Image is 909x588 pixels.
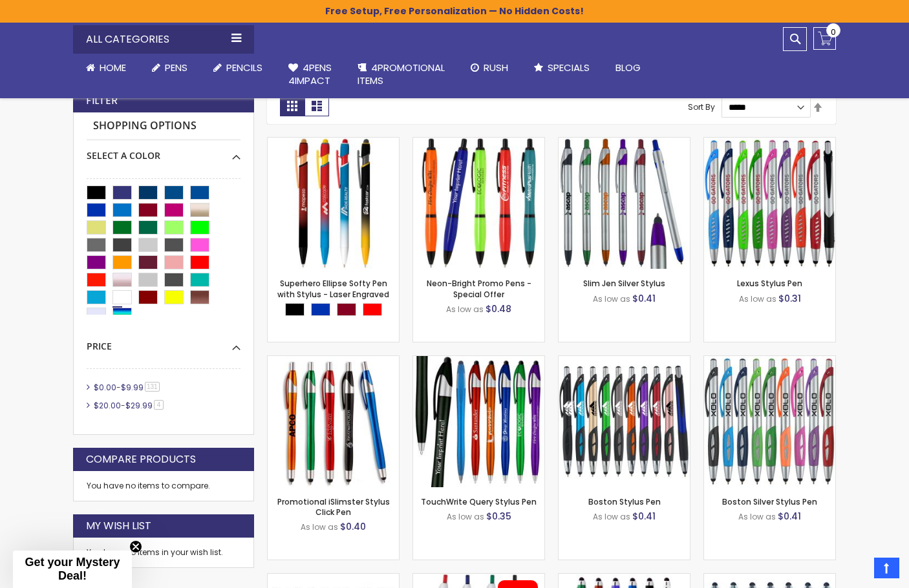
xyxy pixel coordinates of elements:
[632,292,656,305] span: $0.41
[559,137,690,148] a: Slim Jen Silver Stylus
[413,355,544,366] a: TouchWrite Query Stylus Pen
[413,138,544,269] img: Neon-Bright Promo Pens - Special Offer
[86,452,196,467] strong: Compare Products
[268,356,399,487] img: Promotional iSlimster Stylus Click Pen
[277,278,389,299] a: Superhero Ellipse Softy Pen with Stylus - Laser Engraved
[559,573,690,584] a: Sierra Stylus Twist Pen
[831,26,836,38] span: 0
[288,61,332,87] span: 4Pens 4impact
[94,382,116,393] span: $0.00
[301,521,338,532] span: As low as
[100,61,126,74] span: Home
[632,510,656,523] span: $0.41
[593,293,630,304] span: As low as
[86,94,118,108] strong: Filter
[583,278,665,289] a: Slim Jen Silver Stylus
[446,304,484,315] span: As low as
[603,54,654,82] a: Blog
[704,138,835,269] img: Lexus Stylus Pen
[548,61,590,74] span: Specials
[363,303,382,316] div: Red
[154,400,164,410] span: 4
[25,556,120,582] span: Get your Mystery Deal!
[91,400,168,411] a: $20.00-$29.994
[145,382,160,392] span: 131
[311,303,330,316] div: Blue
[73,471,254,501] div: You have no items to compare.
[593,511,630,522] span: As low as
[778,510,801,523] span: $0.41
[484,61,508,74] span: Rush
[165,61,187,74] span: Pens
[340,520,366,533] span: $0.40
[739,293,776,304] span: As low as
[486,302,511,315] span: $0.48
[91,382,164,393] a: $0.00-$9.99131
[125,400,153,411] span: $29.99
[413,356,544,487] img: TouchWrite Query Stylus Pen
[704,355,835,366] a: Boston Silver Stylus Pen
[704,573,835,584] a: TouchWrite Command Stylus Pen
[722,496,817,507] a: Boston Silver Stylus Pen
[87,547,241,558] div: You have no items in your wish list.
[268,573,399,584] a: Lexus Metallic Stylus Pen
[285,303,305,316] div: Black
[275,54,345,96] a: 4Pens4impact
[813,27,836,50] a: 0
[447,511,484,522] span: As low as
[704,137,835,148] a: Lexus Stylus Pen
[87,331,241,353] div: Price
[486,510,511,523] span: $0.35
[458,54,521,82] a: Rush
[615,61,641,74] span: Blog
[86,519,151,533] strong: My Wish List
[738,511,776,522] span: As low as
[277,496,390,518] a: Promotional iSlimster Stylus Click Pen
[559,356,690,487] img: Boston Stylus Pen
[337,303,356,316] div: Burgundy
[559,355,690,366] a: Boston Stylus Pen
[413,137,544,148] a: Neon-Bright Promo Pens - Special Offer
[778,292,801,305] span: $0.31
[521,54,603,82] a: Specials
[268,137,399,148] a: Superhero Ellipse Softy Pen with Stylus - Laser Engraved
[421,496,537,507] a: TouchWrite Query Stylus Pen
[413,573,544,584] a: iSlimster II Pen - Full Color Imprint
[129,540,142,553] button: Close teaser
[87,140,241,162] div: Select A Color
[559,138,690,269] img: Slim Jen Silver Stylus
[94,400,121,411] span: $20.00
[704,356,835,487] img: Boston Silver Stylus Pen
[737,278,802,289] a: Lexus Stylus Pen
[268,355,399,366] a: Promotional iSlimster Stylus Click Pen
[427,278,531,299] a: Neon-Bright Promo Pens - Special Offer
[588,496,661,507] a: Boston Stylus Pen
[280,96,305,116] strong: Grid
[87,112,241,140] strong: Shopping Options
[874,558,899,578] a: Top
[358,61,445,87] span: 4PROMOTIONAL ITEMS
[200,54,275,82] a: Pencils
[688,101,715,112] label: Sort By
[226,61,262,74] span: Pencils
[139,54,200,82] a: Pens
[121,382,144,393] span: $9.99
[268,138,399,269] img: Superhero Ellipse Softy Pen with Stylus - Laser Engraved
[73,25,254,54] div: All Categories
[345,54,458,96] a: 4PROMOTIONALITEMS
[73,54,139,82] a: Home
[13,551,132,588] div: Get your Mystery Deal!Close teaser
